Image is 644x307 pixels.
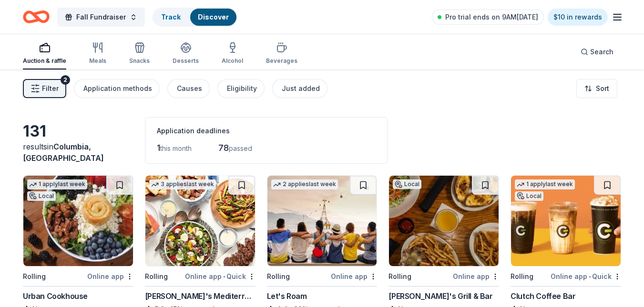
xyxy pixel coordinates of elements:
button: Fall Fundraiser [57,8,145,27]
a: Track [161,13,181,21]
button: Application methods [74,79,160,98]
span: Filter [42,83,59,94]
button: Filter2 [23,79,66,98]
button: Meals [89,38,106,69]
a: Discover [198,13,229,21]
span: 1 [157,143,160,153]
button: Causes [167,79,210,98]
button: Just added [272,79,327,98]
div: Application methods [83,83,152,94]
span: this month [160,144,192,152]
img: Image for Urban Cookhouse [23,176,133,266]
button: Auction & raffle [23,38,66,69]
span: passed [229,144,252,152]
button: Desserts [173,38,199,69]
div: Rolling [145,271,168,282]
a: Home [23,6,50,28]
div: 2 [61,75,70,85]
div: Local [393,179,421,189]
img: Image for J.R. Cash's Grill & Bar [389,176,499,266]
span: Sort [596,83,609,94]
div: Rolling [267,271,290,282]
div: Meals [89,57,106,65]
div: 131 [23,122,133,141]
div: Rolling [23,271,46,282]
div: Local [27,191,56,201]
div: 1 apply last week [27,179,87,189]
div: 3 applies last week [149,179,216,189]
a: Pro trial ends on 9AM[DATE] [432,10,544,25]
div: Online app [331,270,377,282]
button: Beverages [266,38,297,69]
div: 1 apply last week [515,179,575,189]
div: Rolling [511,271,533,282]
button: Sort [576,79,617,98]
div: [PERSON_NAME]'s Grill & Bar [388,290,492,302]
div: Online app Quick [185,270,256,282]
span: Search [590,46,613,58]
img: Image for Taziki's Mediterranean Cafe [145,176,255,266]
img: Image for Let's Roam [267,176,377,266]
button: TrackDiscover [153,8,237,27]
button: Alcohol [222,38,243,69]
div: Local [515,191,543,201]
span: • [223,273,225,280]
button: Eligibility [217,79,265,98]
div: Rolling [388,271,411,282]
div: Application deadlines [157,125,376,137]
button: Search [573,42,621,61]
button: Snacks [129,38,150,69]
span: • [589,273,591,280]
div: Online app [87,270,133,282]
div: Urban Cookhouse [23,290,88,302]
span: in [23,142,104,163]
div: Auction & raffle [23,57,66,65]
div: Desserts [173,57,199,65]
div: results [23,141,133,164]
div: Just added [282,83,320,94]
div: Online app [453,270,499,282]
span: Pro trial ends on 9AM[DATE] [445,11,538,23]
div: Beverages [266,57,297,65]
div: [PERSON_NAME]'s Mediterranean Cafe [145,290,256,302]
div: Eligibility [227,83,257,94]
div: Clutch Coffee Bar [511,290,575,302]
a: $10 in rewards [548,9,608,26]
span: Fall Fundraiser [76,11,126,23]
div: Let's Roam [267,290,307,302]
img: Image for Clutch Coffee Bar [511,176,621,266]
span: Columbia, [GEOGRAPHIC_DATA] [23,142,104,163]
span: 78 [218,143,229,153]
div: Snacks [129,57,150,65]
div: 2 applies last week [271,179,338,189]
div: Online app Quick [551,270,621,282]
div: Causes [177,83,202,94]
div: Alcohol [222,57,243,65]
